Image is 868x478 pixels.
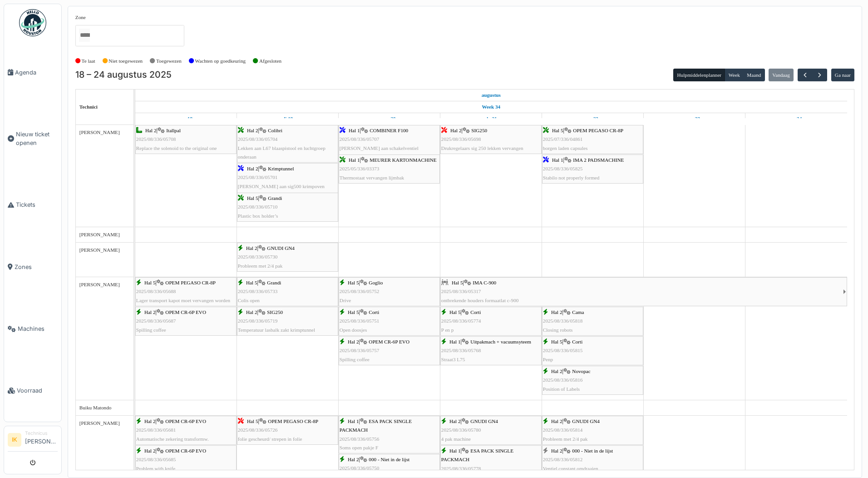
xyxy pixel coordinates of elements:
[238,254,278,259] span: 2025/08/336/05730
[340,318,380,324] span: 2025/08/336/05751
[268,418,318,424] span: OPEM PEGASO CR-8P
[543,377,583,383] span: 2025/08/336/05816
[144,418,156,424] span: Hal 2
[369,280,383,285] span: Goglio
[441,427,481,433] span: 2025/08/336/05780
[369,309,379,315] span: Corti
[246,309,257,315] span: Hal 2
[136,466,175,471] span: Problem with knife
[16,200,58,209] span: Tickets
[16,130,58,147] span: Nieuw ticket openen
[340,327,367,333] span: Open doosjes
[450,128,462,133] span: Hal 2
[75,14,86,21] label: Zone
[483,113,499,124] a: 21 augustus 2025
[8,433,21,447] li: IK
[572,339,582,344] span: Corti
[370,128,408,133] span: COMBINER F100
[543,308,642,334] div: |
[340,156,439,182] div: |
[369,339,409,344] span: OPEM CR-6P EVO
[238,308,337,334] div: |
[268,195,282,201] span: Grandi
[543,427,583,433] span: 2025/08/336/05814
[25,430,58,449] li: [PERSON_NAME]
[238,204,278,209] span: 2025/08/336/05710
[4,41,61,103] a: Agenda
[340,136,380,142] span: 2025/08/336/05707
[369,457,409,462] span: 000 - Niet in de lijst
[340,357,370,362] span: Spilling coffee
[267,245,295,251] span: GNUDI GN4
[470,339,531,344] span: Uitpakmach + vacuumsyteem
[136,279,236,305] div: |
[340,338,439,364] div: |
[75,70,172,80] h2: 18 – 24 augustus 2025
[144,448,156,453] span: Hal 2
[572,418,600,424] span: GNUDI GN4
[340,417,439,452] div: |
[136,289,176,294] span: 2025/08/336/05688
[452,280,463,285] span: Hal 5
[441,289,481,294] span: 2025/08/336/05317
[136,447,236,473] div: |
[441,145,523,151] span: Drukregelaars sig 250 lekken vervangen
[108,57,143,65] label: Niet toegewezen
[238,436,302,442] span: folie gescheurd/ strepen in folie
[136,417,236,443] div: |
[348,280,359,285] span: Hal 5
[17,386,58,395] span: Voorraad
[572,368,590,374] span: Novopac
[238,194,337,220] div: |
[136,126,236,153] div: |
[340,166,380,171] span: 2025/05/336/03373
[79,29,90,42] input: Alles
[247,166,258,171] span: Hal 2
[543,457,583,462] span: 2025/08/336/05812
[136,327,166,333] span: Spilling coffee
[449,448,461,453] span: Hal 1
[238,427,278,433] span: 2025/08/336/05726
[725,69,744,81] button: Week
[136,427,176,433] span: 2025/08/336/05681
[25,430,58,437] div: Technicus
[238,417,337,443] div: |
[165,448,206,453] span: OPEM CR-6P EVO
[238,184,325,198] span: [PERSON_NAME] aan sig500 krimpoven novapac
[441,126,541,153] div: |
[381,113,398,124] a: 20 augustus 2025
[259,57,281,65] label: Afgesloten
[247,195,258,201] span: Hal 5
[18,324,58,333] span: Machines
[4,236,61,298] a: Zones
[136,436,209,442] span: Automatische zekering transformw.
[238,145,325,159] span: Lekken aan L67 blaaspistool en luchtgroep onderaan
[238,289,278,294] span: 2025/08/336/05733
[551,448,562,453] span: Hal 2
[340,445,378,450] span: Soms open pakje F
[789,113,804,124] a: 24 augustus 2025
[441,348,481,353] span: 2025/08/336/05768
[4,103,61,174] a: Nieuw ticket openen
[238,318,278,324] span: 2025/08/336/05719
[238,136,278,142] span: 2025/08/336/05704
[543,166,583,171] span: 2025/08/336/05825
[479,90,503,101] a: 18 augustus 2025
[370,157,436,163] span: MEURER KARTONMACHINE
[543,447,642,473] div: |
[441,357,465,362] span: Straat3 L75
[441,298,519,303] span: ontbrekende houders formaatlat c-900
[543,156,642,182] div: |
[449,339,461,344] span: Hal 1
[552,157,563,163] span: Hal 1
[177,113,195,124] a: 18 augustus 2025
[551,418,562,424] span: Hal 2
[441,338,541,364] div: |
[585,113,601,124] a: 22 augustus 2025
[551,339,562,344] span: Hal 5
[268,166,294,171] span: Krimptunnel
[238,327,315,333] span: Temperatuur lasbalk zakt krimptunnel
[441,318,481,324] span: 2025/08/336/05774
[144,309,156,315] span: Hal 2
[687,113,703,124] a: 23 augustus 2025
